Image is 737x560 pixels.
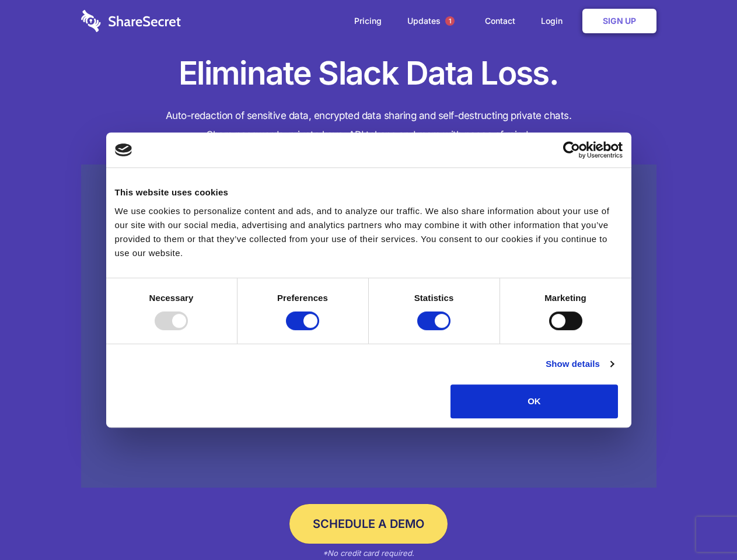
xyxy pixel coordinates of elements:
h4: Auto-redaction of sensitive data, encrypted data sharing and self-destructing private chats. Shar... [81,106,656,145]
a: Schedule a Demo [289,504,448,544]
strong: Statistics [414,293,454,303]
strong: Preferences [277,293,328,303]
img: logo-wordmark-white-trans-d4663122ce5f474addd5e946df7df03e33cb6a1c49d2221995e7729f52c070b2.svg [81,10,181,32]
strong: Marketing [544,293,586,303]
span: 1 [445,16,455,26]
a: Pricing [343,3,393,39]
a: Sign Up [582,9,656,33]
a: Usercentrics Cookiebot - opens in a new window [521,141,623,159]
strong: Necessary [149,293,194,303]
a: Show details [546,357,613,371]
button: OK [450,384,618,418]
img: logo [115,143,132,156]
a: Wistia video thumbnail [81,164,656,488]
div: We use cookies to personalize content and ads, and to analyze our traffic. We also share informat... [115,204,623,260]
a: Login [529,3,580,39]
div: This website uses cookies [115,185,623,199]
a: Contact [473,3,527,39]
em: *No credit card required. [323,548,414,558]
h1: Eliminate Slack Data Loss. [81,52,656,94]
